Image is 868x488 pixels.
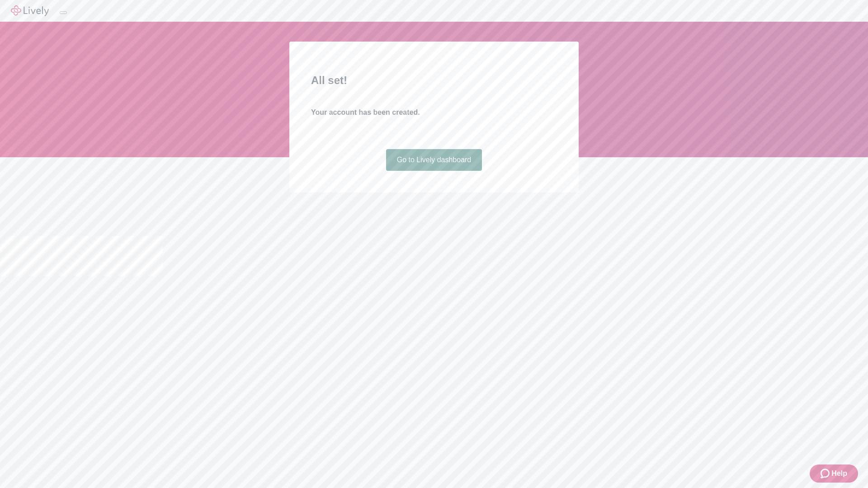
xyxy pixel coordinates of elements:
[810,465,858,483] button: Zendesk support iconHelp
[11,5,49,16] img: Lively
[311,107,557,118] h4: Your account has been created.
[60,11,67,14] button: Log out
[386,149,482,171] a: Go to Lively dashboard
[831,468,847,479] span: Help
[311,72,557,89] h2: All set!
[821,468,831,479] svg: Zendesk support icon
